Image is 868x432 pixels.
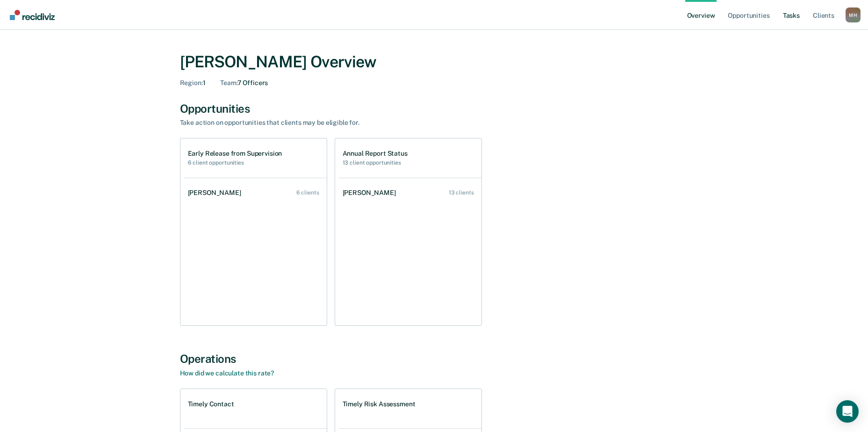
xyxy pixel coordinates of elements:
[188,400,234,408] h1: Timely Contact
[296,189,319,196] div: 6 clients
[180,52,689,72] div: [PERSON_NAME] Overview
[10,10,55,20] img: Recidiviz
[180,352,689,366] div: Operations
[846,7,861,22] div: M H
[343,150,408,158] h1: Annual Report Status
[180,119,507,127] div: Take action on opportunities that clients may be eligible for.
[188,159,282,166] h2: 6 client opportunities
[836,400,859,423] div: Open Intercom Messenger
[220,79,268,87] div: 7 Officers
[343,159,408,166] h2: 13 client opportunities
[180,79,206,87] div: 1
[339,180,481,206] a: [PERSON_NAME] 13 clients
[343,400,416,408] h1: Timely Risk Assessment
[188,189,245,197] div: [PERSON_NAME]
[188,150,282,158] h1: Early Release from Supervision
[220,79,237,86] span: Team :
[184,180,327,206] a: [PERSON_NAME] 6 clients
[180,79,203,86] span: Region :
[180,102,689,115] div: Opportunities
[846,7,861,22] button: Profile dropdown button
[449,189,474,196] div: 13 clients
[180,369,274,377] a: How did we calculate this rate?
[343,189,400,197] div: [PERSON_NAME]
